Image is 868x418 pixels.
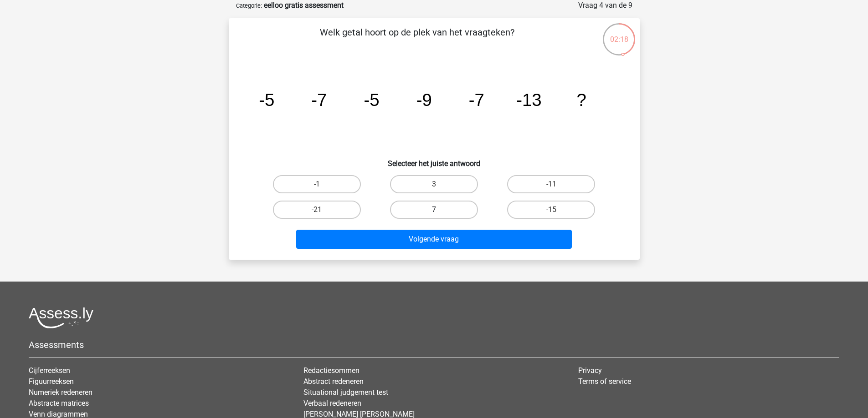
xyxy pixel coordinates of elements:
[364,90,379,110] tspan: -5
[516,90,541,110] tspan: -13
[303,388,388,397] a: Situational judgement test
[507,175,595,193] label: -11
[468,90,484,110] tspan: -7
[390,201,478,219] label: 7
[29,399,89,408] a: Abstracte matrices
[243,25,591,53] p: Welk getal hoort op de plek van het vraagteken?
[29,388,92,397] a: Numeriek redeneren
[264,1,344,10] strong: eelloo gratis assessment
[273,201,361,219] label: -21
[29,377,74,386] a: Figuurreeksen
[602,22,636,45] div: 02:18
[259,90,274,110] tspan: -5
[29,366,70,375] a: Cijferreeksen
[576,90,586,110] tspan: ?
[303,377,364,386] a: Abstract redeneren
[273,175,361,193] label: -1
[296,230,572,249] button: Volgende vraag
[390,175,478,193] label: 3
[236,2,262,9] small: Categorie:
[303,366,360,375] a: Redactiesommen
[578,366,602,375] a: Privacy
[416,90,431,110] tspan: -9
[29,339,839,350] h5: Assessments
[578,377,631,386] a: Terms of service
[29,307,93,328] img: Assessly logo
[507,201,595,219] label: -15
[243,152,625,168] h6: Selecteer het juiste antwoord
[311,90,327,110] tspan: -7
[303,399,361,408] a: Verbaal redeneren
